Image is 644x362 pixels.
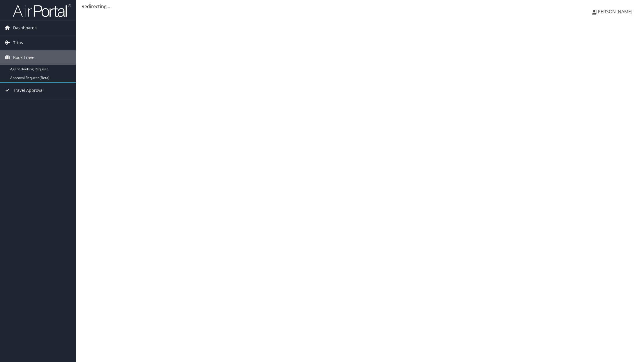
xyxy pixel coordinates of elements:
[13,21,37,35] span: Dashboards
[13,4,71,17] img: airportal-logo.png
[13,35,23,50] span: Trips
[82,3,638,10] div: Redirecting...
[592,3,638,20] a: [PERSON_NAME]
[13,50,36,65] span: Book Travel
[596,8,632,15] span: [PERSON_NAME]
[13,83,44,98] span: Travel Approval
